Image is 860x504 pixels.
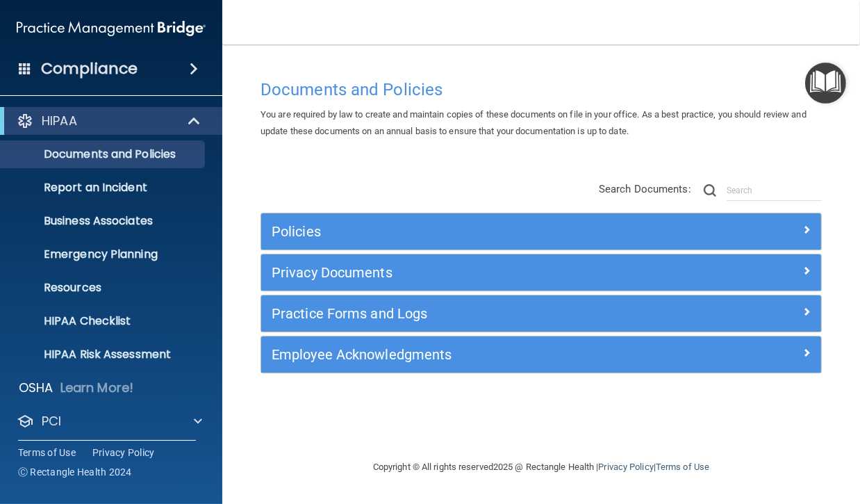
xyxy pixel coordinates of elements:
[17,413,202,430] a: PCI
[18,465,132,479] span: Ⓒ Rectangle Health 2024
[704,184,716,197] img: ic-search.3b580494.png
[272,343,811,366] a: Employee Acknowledgments
[42,413,61,430] p: PCI
[272,347,671,362] h5: Employee Acknowledgments
[805,63,846,104] button: Open Resource Center
[727,180,822,201] input: Search
[272,224,671,239] h5: Policies
[9,247,199,261] p: Emergency Planning
[598,462,653,472] a: Privacy Policy
[272,306,671,321] h5: Practice Forms and Logs
[9,348,199,361] p: HIPAA Risk Assessment
[272,302,811,325] a: Practice Forms and Logs
[656,462,709,472] a: Terms of Use
[261,81,822,99] h4: Documents and Policies
[92,446,155,460] a: Privacy Policy
[18,446,76,460] a: Terms of Use
[17,15,206,42] img: PMB logo
[272,220,811,243] a: Policies
[261,109,807,136] span: You are required by law to create and maintain copies of these documents on file in your office. ...
[9,147,199,161] p: Documents and Policies
[272,261,811,284] a: Privacy Documents
[272,265,671,280] h5: Privacy Documents
[41,59,138,79] h4: Compliance
[17,113,201,129] a: HIPAA
[9,314,199,328] p: HIPAA Checklist
[19,380,53,396] p: OSHA
[60,380,134,396] p: Learn More!
[288,445,795,489] div: Copyright © All rights reserved 2025 @ Rectangle Health | |
[42,113,77,129] p: HIPAA
[599,183,691,195] span: Search Documents:
[9,181,199,195] p: Report an Incident
[9,281,199,295] p: Resources
[9,214,199,228] p: Business Associates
